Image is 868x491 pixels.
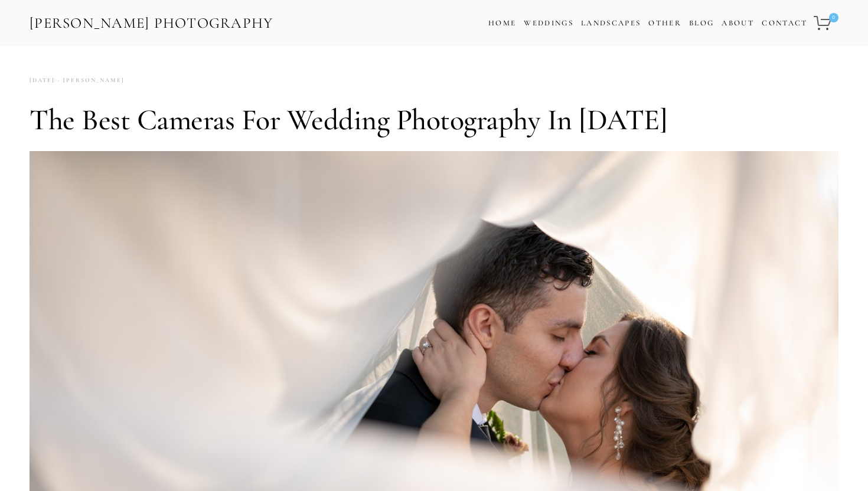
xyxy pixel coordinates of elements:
h1: The Best Cameras for Wedding Photography in [DATE] [30,102,838,138]
a: Blog [689,15,714,32]
a: Landscapes [581,18,641,28]
a: Other [648,18,681,28]
a: Contact [762,15,807,32]
a: [PERSON_NAME] [55,73,125,89]
time: [DATE] [30,73,55,89]
a: About [722,15,754,32]
a: Home [488,15,516,32]
span: 0 [829,13,838,22]
a: [PERSON_NAME] Photography [28,10,275,37]
a: 0 items in cart [812,9,840,37]
a: Weddings [524,18,573,28]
